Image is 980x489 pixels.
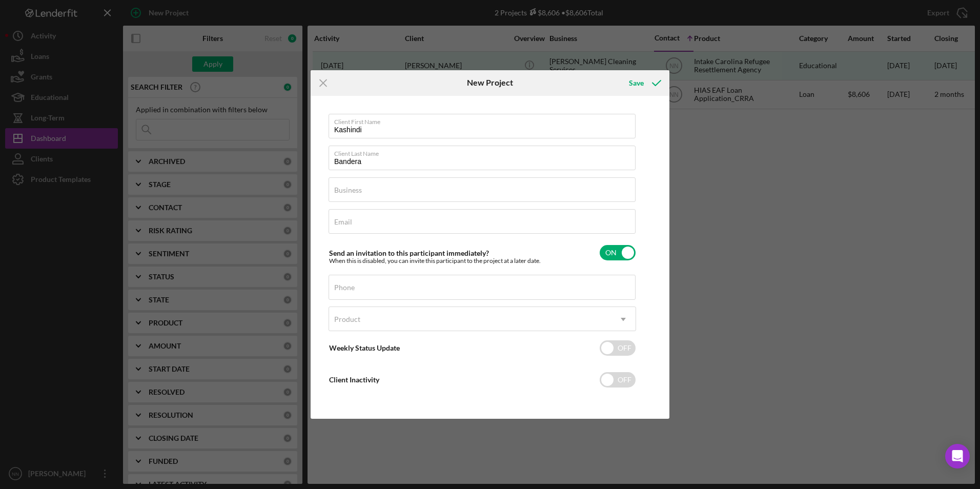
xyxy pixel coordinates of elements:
label: Client Inactivity [329,375,379,384]
label: Client Last Name [334,146,636,157]
div: Save [629,73,644,93]
div: Open Intercom Messenger [945,444,970,468]
label: Business [334,186,362,194]
button: Save [619,73,669,93]
label: Phone [334,283,355,292]
label: Send an invitation to this participant immediately? [329,249,489,257]
div: Product [334,315,360,323]
label: Weekly Status Update [329,343,400,352]
label: Client First Name [334,114,636,126]
label: Email [334,218,352,226]
div: When this is disabled, you can invite this participant to the project at a later date. [329,257,541,264]
h6: New Project [467,78,513,87]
